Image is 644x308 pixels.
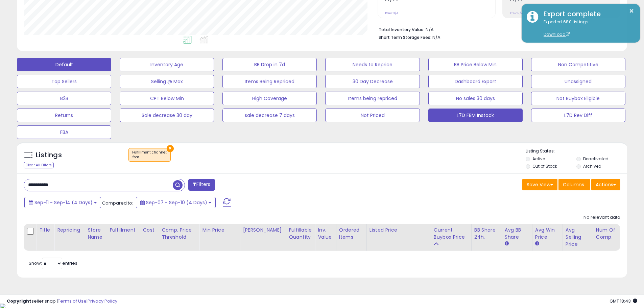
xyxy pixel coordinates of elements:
button: High Coverage [222,92,317,105]
div: Avg BB Share [505,227,529,241]
strong: Copyright [7,298,31,304]
button: Default [17,58,111,71]
small: Prev: N/A [510,11,523,15]
div: Current Buybox Price [434,227,469,241]
a: Download [544,31,570,37]
div: BB Share 24h. [474,227,499,241]
div: Store Name [88,227,104,241]
button: Top Sellers [17,75,111,88]
button: BB Price Below Min [428,58,523,71]
div: [PERSON_NAME] [243,227,283,234]
span: Sep-11 - Sep-14 (4 Days) [34,199,93,206]
div: Min Price [202,227,237,234]
button: Needs to Reprice [325,58,420,71]
a: Privacy Policy [88,298,117,304]
button: No sales 30 days [428,92,523,105]
span: Sep-07 - Sep-10 (4 Days) [146,199,207,206]
label: Deactivated [583,156,609,162]
div: Avg Selling Price [566,227,590,248]
div: Fulfillable Quantity [289,227,312,241]
small: Avg Win Price. [535,241,539,247]
div: No relevant data [583,214,620,221]
div: Fulfillment [110,227,137,234]
div: Clear All Filters [24,162,54,168]
div: Num of Comp. [596,227,621,241]
div: Repricing [57,227,82,234]
button: Inventory Age [120,58,214,71]
b: Total Inventory Value: [379,27,425,32]
span: Show: entries [29,260,77,266]
button: L7D FBM Instock [428,109,523,122]
button: Selling @ Max [120,75,214,88]
a: Terms of Use [58,298,87,304]
button: × [167,145,174,152]
button: BB Drop in 7d [222,58,317,71]
button: Sep-07 - Sep-10 (4 Days) [136,197,216,208]
label: Archived [583,163,601,169]
div: Avg Win Price [535,227,560,241]
small: Prev: N/A [385,11,398,15]
button: sale decrease 7 days [222,109,317,122]
h5: Listings [36,150,62,160]
button: Filters [188,179,215,191]
button: Columns [558,179,590,190]
button: Not Priced [325,109,420,122]
span: N/A [432,34,440,41]
p: Listing States: [526,148,627,155]
button: Sale decrease 30 day [120,109,214,122]
span: Compared to: [102,200,133,206]
div: Ordered Items [339,227,364,241]
button: Sep-11 - Sep-14 (4 Days) [24,197,101,208]
button: L7D Rev Diff [531,109,625,122]
button: Non Competitive [531,58,625,71]
button: × [629,7,634,15]
button: Not Buybox Eligible [531,92,625,105]
button: Unassigned [531,75,625,88]
button: CPT Below Min [120,92,214,105]
button: B2B [17,92,111,105]
div: Export complete [539,9,635,19]
div: Exported 680 listings. [539,19,635,38]
label: Active [532,156,545,162]
div: Title [39,227,51,234]
small: Avg BB Share. [505,241,509,247]
span: 2025-09-15 18:43 GMT [610,298,637,304]
div: Comp. Price Threshold [162,227,196,241]
button: FBA [17,125,111,139]
button: Returns [17,109,111,122]
button: Actions [591,179,620,190]
button: 30 Day Decrease [325,75,420,88]
div: seller snap | | [7,298,117,305]
button: Dashboard Export [428,75,523,88]
div: Inv. value [318,227,333,241]
span: Columns [563,181,584,188]
div: Listed Price [369,227,428,234]
button: Items being repriced [325,92,420,105]
div: fbm [132,155,167,160]
button: Items Being Repriced [222,75,317,88]
div: Cost [143,227,156,234]
button: Save View [522,179,557,190]
label: Out of Stock [532,163,557,169]
span: Fulfillment channel : [132,150,167,160]
b: Short Term Storage Fees: [379,34,431,40]
li: N/A [379,25,615,33]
